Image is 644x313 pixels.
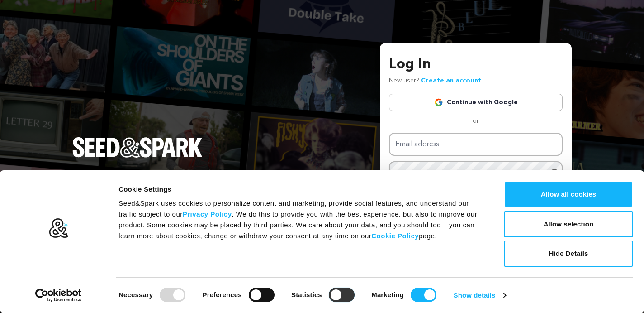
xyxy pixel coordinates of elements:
div: Cookie Settings [118,184,483,195]
img: logo [48,218,69,239]
input: Email address [389,133,563,156]
a: Create an account [421,77,481,84]
span: or [467,116,484,125]
img: Google logo [434,98,443,107]
img: Seed&Spark Logo [72,137,203,157]
button: Allow selection [504,211,633,237]
a: Show details [454,289,506,302]
div: Seed&Spark uses cookies to personalize content and marketing, provide social features, and unders... [118,198,483,241]
a: Usercentrics Cookiebot - opens in a new window [19,289,98,302]
strong: Statistics [291,291,322,299]
strong: Marketing [371,291,404,299]
a: Cookie Policy [371,232,419,240]
a: Show password as plain text. Warning: this will display your password on the screen. [550,168,559,177]
h3: Log In [389,54,563,76]
p: New user? [389,76,481,87]
button: Hide Details [504,241,633,267]
a: Seed&Spark Homepage [72,137,203,175]
a: Continue with Google [389,94,563,111]
strong: Necessary [118,291,153,299]
button: Allow all cookies [504,181,633,207]
strong: Preferences [203,291,242,299]
a: Privacy Policy [183,210,232,218]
